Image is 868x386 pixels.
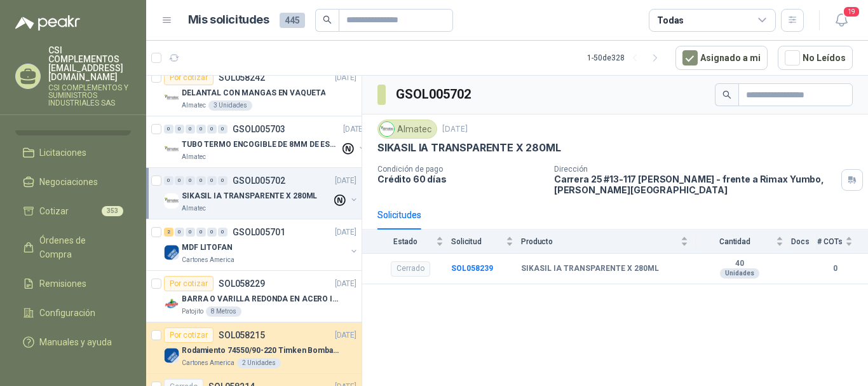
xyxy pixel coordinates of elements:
div: 0 [218,176,227,185]
p: CSI COMPLEMENTOS [EMAIL_ADDRESS][DOMAIN_NAME] [48,46,131,81]
img: Company Logo [164,90,179,106]
span: # COTs [817,237,843,246]
div: 0 [196,125,206,134]
p: SIKASIL IA TRANSPARENTE X 280ML [377,141,560,155]
a: 0 0 0 0 0 0 GSOL005702[DATE] Company LogoSIKASIL IA TRANSPARENTE X 280MLAlmatec [164,173,359,214]
div: 0 [196,176,206,185]
span: Configuración [39,306,95,320]
th: Cantidad [696,230,791,253]
div: Cerrado [391,261,430,277]
button: 19 [830,9,853,32]
p: Almatec [182,203,206,214]
div: Solicitudes [377,208,421,222]
p: GSOL005703 [233,125,285,134]
div: 0 [186,176,195,185]
p: GSOL005701 [233,228,285,237]
span: Producto [521,237,678,246]
div: 0 [218,125,227,134]
a: 0 0 0 0 0 0 GSOL005703[DATE] Company LogoTUBO TERMO ENCOGIBLE DE 8MM DE ESPESOR X 5CMSAlmatec [164,121,367,162]
div: 2 Unidades [237,358,281,368]
span: 19 [843,6,860,18]
p: Almatec [182,100,206,111]
p: [DATE] [335,278,356,290]
h3: GSOL005702 [396,85,473,104]
p: [DATE] [335,329,356,341]
span: Licitaciones [39,146,86,160]
button: No Leídos [778,46,853,70]
p: SOL058229 [219,279,265,288]
button: Asignado a mi [675,46,768,70]
p: Rodamiento 74550/90-220 Timken BombaVG40 [182,345,340,357]
div: Unidades [720,268,759,279]
div: 0 [186,228,195,237]
span: Negociaciones [39,175,98,189]
div: 0 [164,176,173,185]
p: [DATE] [335,226,356,238]
div: Por cotizar [164,276,214,291]
div: 0 [175,125,184,134]
p: Cartones America [182,255,234,265]
a: Por cotizarSOL058215[DATE] Company LogoRodamiento 74550/90-220 Timken BombaVG40Cartones America2 ... [146,322,362,374]
div: 0 [218,228,227,237]
th: Producto [521,230,696,253]
a: Licitaciones [15,141,131,165]
p: Carrera 25 #13-117 [PERSON_NAME] - frente a Rimax Yumbo , [PERSON_NAME][GEOGRAPHIC_DATA] [554,174,836,195]
div: 0 [207,228,217,237]
div: Por cotizar [164,327,214,343]
img: Company Logo [164,348,179,363]
div: 1 - 50 de 328 [587,48,665,68]
th: Solicitud [451,230,521,253]
div: 8 Metros [206,307,241,317]
p: [DATE] [335,72,356,84]
p: SOL058215 [219,331,265,340]
p: TUBO TERMO ENCOGIBLE DE 8MM DE ESPESOR X 5CMS [182,139,340,151]
a: 2 0 0 0 0 0 GSOL005701[DATE] Company LogoMDF LITOFANCartones America [164,224,359,265]
p: BARRA O VARILLA REDONDA EN ACERO INOXIDABLE DE 2" O 50 MM [182,293,340,305]
b: 0 [817,263,853,275]
div: 0 [196,228,206,237]
span: 353 [102,206,123,216]
p: Almatec [182,152,206,162]
span: Manuales y ayuda [39,335,112,349]
p: SOL058242 [219,73,265,82]
p: Condición de pago [377,165,544,174]
span: Cantidad [696,237,773,246]
span: Remisiones [39,277,86,291]
div: 2 [164,228,173,237]
p: CSI COMPLEMENTOS Y SUMINISTROS INDUSTRIALES SAS [48,84,131,107]
div: 0 [207,125,217,134]
div: 3 Unidades [208,100,252,111]
div: 0 [186,125,195,134]
a: Por cotizarSOL058242[DATE] Company LogoDELANTAL CON MANGAS EN VAQUETAAlmatec3 Unidades [146,65,362,116]
img: Logo peakr [15,15,80,31]
th: Docs [791,230,817,253]
a: Remisiones [15,272,131,296]
a: Configuración [15,301,131,325]
p: DELANTAL CON MANGAS EN VAQUETA [182,87,325,99]
h1: Mis solicitudes [188,11,269,29]
img: Company Logo [380,122,394,136]
div: 0 [164,125,173,134]
span: Solicitud [451,237,503,246]
a: Manuales y ayuda [15,330,131,354]
img: Company Logo [164,142,179,157]
a: SOL058239 [451,264,493,273]
b: SIKASIL IA TRANSPARENTE X 280ML [521,264,659,274]
div: 0 [175,228,184,237]
a: Cotizar353 [15,199,131,223]
a: Negociaciones [15,170,131,194]
th: Estado [362,230,451,253]
p: Crédito 60 días [377,174,544,184]
span: Órdenes de Compra [39,233,119,261]
p: [DATE] [343,123,365,135]
p: SIKASIL IA TRANSPARENTE X 280ML [182,190,317,202]
p: Patojito [182,307,203,317]
span: search [722,90,731,99]
p: Dirección [554,165,836,174]
span: Cotizar [39,204,69,218]
a: Por cotizarSOL058229[DATE] Company LogoBARRA O VARILLA REDONDA EN ACERO INOXIDABLE DE 2" O 50 MMP... [146,271,362,322]
img: Company Logo [164,245,179,260]
p: GSOL005702 [233,176,285,185]
span: Estado [377,237,433,246]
